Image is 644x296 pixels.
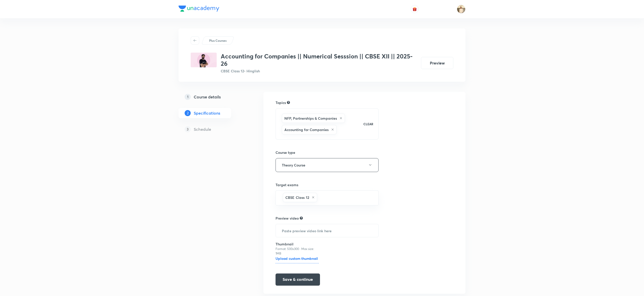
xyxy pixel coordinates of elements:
[276,182,379,187] h6: Target exams
[284,127,329,132] h6: Accounting for Companies
[191,53,217,67] img: 3FA7414A-3D75-4740-8B45-9A98E0F2C108_plus.png
[276,256,319,263] h6: Upload custom thumbnail
[285,195,309,200] h6: CBSE Class 12
[276,100,286,105] h6: Topics
[209,38,227,43] p: Plus Courses
[276,158,379,172] button: Theory Course
[194,94,221,100] h5: Course details
[284,116,337,121] h6: NFP, Partnerships & Companies
[276,273,320,286] button: Save & continue
[221,68,417,74] p: CBSE Class 12 • Hinglish
[194,126,211,132] h5: Schedule
[276,241,319,247] h6: Thumbnail
[421,57,453,69] button: Preview
[179,6,219,12] img: Company Logo
[276,247,319,256] p: Format: 500x300 · Max size: 1MB
[185,94,191,100] p: 1
[179,6,219,13] a: Company Logo
[221,53,417,67] h3: Accounting for Companies || Numerical Sesssion || CBSE XII || 2025-26
[411,5,419,13] button: avatar
[457,5,465,13] img: Chandrakant Deshmukh
[276,224,378,237] input: Paste preview video link here
[185,126,191,132] p: 3
[276,150,379,155] h6: Course type
[276,216,299,221] h6: Preview video
[363,122,373,126] p: CLEAR
[185,110,191,116] p: 2
[179,92,247,102] a: 1Course details
[287,100,290,105] div: Search for topics
[412,7,417,11] img: avatar
[194,110,220,116] h5: Specifications
[376,197,377,198] button: Open
[300,216,303,220] div: Explain about your course, what you’ll be teaching, how it will help learners in their preparation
